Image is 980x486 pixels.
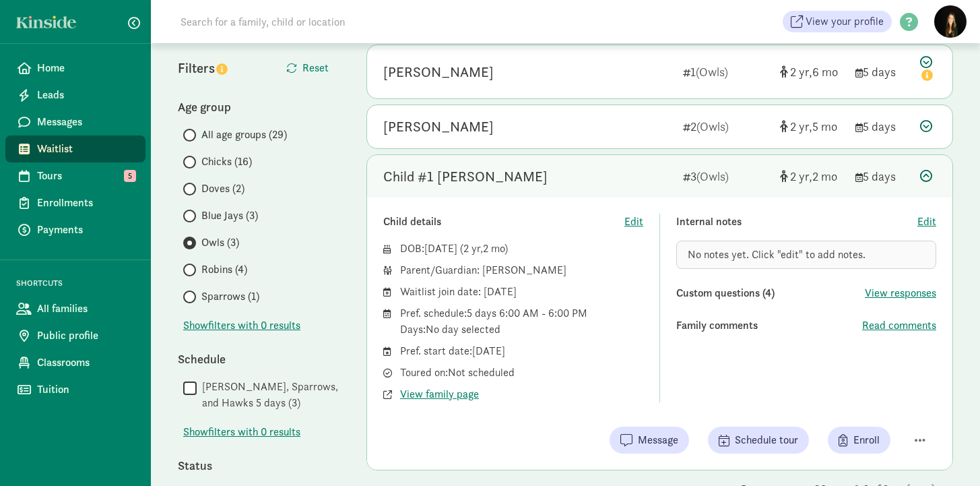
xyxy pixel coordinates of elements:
[676,285,865,301] div: Custom questions (4)
[790,64,812,80] span: 2
[780,167,845,185] div: [object Object]
[783,11,892,32] a: View your profile
[624,214,643,230] button: Edit
[610,427,689,454] button: Message
[400,343,643,359] div: Pref. start date: [DATE]
[37,222,135,238] span: Payments
[463,241,483,255] span: 2
[735,432,798,448] span: Schedule tour
[37,382,135,398] span: Tuition
[5,109,145,135] a: Messages
[676,317,862,334] div: Family comments
[178,350,339,368] div: Schedule
[5,82,145,109] a: Leads
[183,424,300,440] button: Showfilters with 0 results
[855,167,909,185] div: 5 days
[178,456,339,475] div: Status
[806,13,884,30] span: View your profile
[812,119,837,134] span: 5
[683,117,769,135] div: 2
[855,63,909,81] div: 5 days
[201,127,287,143] span: All age groups (29)
[383,166,548,187] div: Child #1 Chambers
[383,116,494,138] div: Leo Kang
[862,317,936,334] button: Read comments
[400,284,643,300] div: Waitlist join date: [DATE]
[780,117,845,135] div: [object Object]
[5,376,145,403] a: Tuition
[865,285,936,301] button: View responses
[183,317,300,334] span: Show filters with 0 results
[201,208,258,224] span: Blue Jays (3)
[37,355,135,371] span: Classrooms
[201,235,239,251] span: Owls (3)
[201,288,259,305] span: Sparrows (1)
[696,169,729,184] span: (Owls)
[5,216,145,243] a: Payments
[201,154,252,170] span: Chicks (16)
[275,55,339,82] button: Reset
[400,241,643,257] div: DOB: ( )
[5,189,145,216] a: Enrollments
[400,386,479,402] button: View family page
[5,295,145,322] a: All families
[424,241,457,255] span: [DATE]
[696,64,728,80] span: (Owls)
[178,98,339,116] div: Age group
[828,427,890,454] button: Enroll
[483,241,504,255] span: 2
[676,214,917,230] div: Internal notes
[696,119,729,134] span: (Owls)
[683,63,769,81] div: 1
[178,58,259,78] div: Filters
[37,168,135,184] span: Tours
[683,167,769,185] div: 3
[172,8,550,35] input: Search for a family, child or location
[37,195,135,211] span: Enrollments
[302,60,329,76] span: Reset
[790,119,812,134] span: 2
[37,87,135,103] span: Leads
[183,424,300,440] span: Show filters with 0 results
[124,170,136,182] span: 5
[37,114,135,130] span: Messages
[855,117,909,135] div: 5 days
[37,328,135,344] span: Public profile
[5,322,145,349] a: Public profile
[853,432,880,448] span: Enroll
[5,162,145,189] a: Tours 5
[5,135,145,162] a: Waitlist
[812,64,838,80] span: 6
[201,181,244,197] span: Doves (2)
[201,262,247,278] span: Robins (4)
[917,214,936,230] button: Edit
[183,317,300,334] button: Showfilters with 0 results
[780,63,845,81] div: [object Object]
[400,365,643,381] div: Toured on: Not scheduled
[688,247,865,262] span: No notes yet. Click "edit" to add notes.
[400,262,643,278] div: Parent/Guardian: [PERSON_NAME]
[400,305,643,338] div: Pref. schedule: 5 days 6:00 AM - 6:00 PM Days: No day selected
[197,379,339,411] label: [PERSON_NAME], Sparrows, and Hawks 5 days (3)
[812,169,837,184] span: 2
[790,169,812,184] span: 2
[913,421,980,486] iframe: Chat Widget
[638,432,678,448] span: Message
[5,55,145,82] a: Home
[37,60,135,76] span: Home
[37,141,135,157] span: Waitlist
[37,301,135,317] span: All families
[383,214,624,230] div: Child details
[5,349,145,376] a: Classrooms
[708,427,809,454] button: Schedule tour
[383,61,494,83] div: Jacob P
